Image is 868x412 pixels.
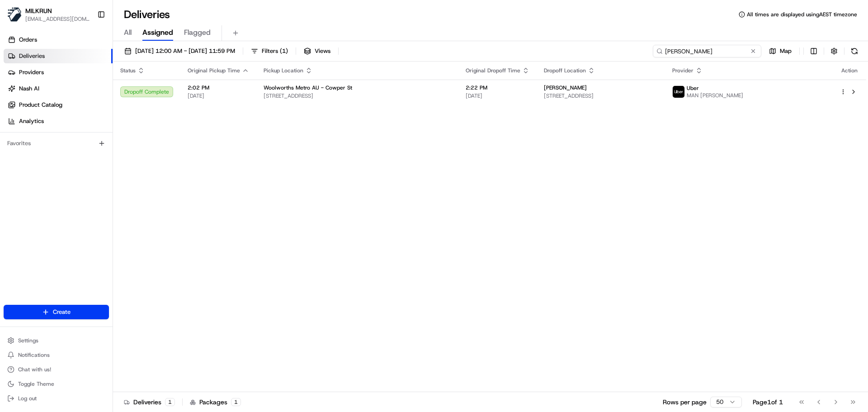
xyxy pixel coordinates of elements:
[262,47,288,55] span: Filters
[4,136,109,151] div: Favorites
[544,67,586,74] span: Dropoff Location
[4,65,113,80] a: Providers
[19,101,62,109] span: Product Catalog
[848,45,861,57] button: Refresh
[4,114,113,128] a: Analytics
[687,92,743,99] span: MAN [PERSON_NAME]
[19,85,39,93] span: Nash AI
[653,45,761,57] input: Type to search
[466,84,529,91] span: 2:22 PM
[124,7,170,22] h1: Deliveries
[25,6,52,15] button: MILKRUN
[544,92,658,99] span: [STREET_ADDRESS]
[544,84,587,91] span: [PERSON_NAME]
[4,98,113,112] a: Product Catalog
[753,398,783,407] div: Page 1 of 1
[120,45,239,57] button: [DATE] 12:00 AM - [DATE] 11:59 PM
[25,15,90,23] button: [EMAIL_ADDRESS][DOMAIN_NAME]
[135,47,235,55] span: [DATE] 12:00 AM - [DATE] 11:59 PM
[264,92,451,99] span: [STREET_ADDRESS]
[53,308,71,316] span: Create
[747,11,857,18] span: All times are displayed using AEST timezone
[4,392,109,405] button: Log out
[673,86,684,98] img: uber-new-logo.jpeg
[300,45,335,57] button: Views
[780,47,792,55] span: Map
[4,81,113,96] a: Nash AI
[264,67,303,74] span: Pickup Location
[765,45,796,57] button: Map
[4,378,109,390] button: Toggle Theme
[19,52,45,60] span: Deliveries
[672,67,693,74] span: Provider
[4,363,109,376] button: Chat with us!
[4,4,94,25] button: MILKRUNMILKRUN[EMAIL_ADDRESS][DOMAIN_NAME]
[142,27,173,38] span: Assigned
[19,68,44,76] span: Providers
[280,47,288,55] span: ( 1 )
[188,67,240,74] span: Original Pickup Time
[663,398,707,407] p: Rows per page
[231,398,241,406] div: 1
[18,366,51,373] span: Chat with us!
[18,395,37,402] span: Log out
[4,305,109,319] button: Create
[264,84,352,91] span: Woolworths Metro AU - Cowper St
[188,84,249,91] span: 2:02 PM
[18,337,38,344] span: Settings
[247,45,292,57] button: Filters(1)
[124,398,175,407] div: Deliveries
[18,380,54,388] span: Toggle Theme
[466,92,529,99] span: [DATE]
[7,7,22,22] img: MILKRUN
[188,92,249,99] span: [DATE]
[124,27,132,38] span: All
[4,49,113,63] a: Deliveries
[4,334,109,347] button: Settings
[4,33,113,47] a: Orders
[315,47,330,55] span: Views
[19,36,37,44] span: Orders
[687,85,699,92] span: Uber
[466,67,520,74] span: Original Dropoff Time
[120,67,136,74] span: Status
[19,117,44,125] span: Analytics
[165,398,175,406] div: 1
[184,27,211,38] span: Flagged
[840,67,859,74] div: Action
[190,398,241,407] div: Packages
[4,349,109,361] button: Notifications
[18,351,50,359] span: Notifications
